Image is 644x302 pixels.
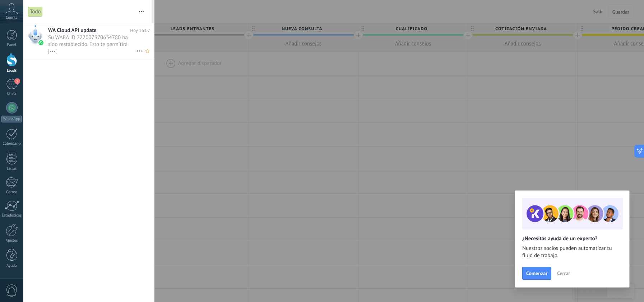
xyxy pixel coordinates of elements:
[522,245,622,259] span: Nuestros socios pueden automatizar tu flujo de trabajo.
[1,213,22,218] div: Estadísticas
[1,264,22,268] div: Ayuda
[130,27,150,34] span: Hoy 16:07
[554,268,573,279] button: Cerrar
[14,78,20,84] span: 1
[1,190,22,195] div: Correo
[1,116,22,122] div: WhatsApp
[557,271,570,276] span: Cerrar
[23,23,154,59] a: WA Cloud API update Hoy 16:07 Su WABA ID 722007370634780 ha sido restablecido. Esto te permitirá ...
[1,167,22,171] div: Listas
[28,6,43,17] div: Todo
[48,34,136,54] span: Su WABA ID 722007370634780 ha sido restablecido. Esto te permitirá continuar enviando y recibiend...
[1,43,22,47] div: Panel
[48,49,57,54] div: •••
[1,141,22,146] div: Calendario
[38,40,43,45] img: waba.svg
[6,15,18,20] span: Cuenta
[526,271,547,276] span: Comenzar
[1,238,22,243] div: Ajustes
[48,27,97,34] span: WA Cloud API update
[1,92,22,96] div: Chats
[522,267,551,280] button: Comenzar
[522,235,622,242] h2: ¿Necesitas ayuda de un experto?
[1,69,22,73] div: Leads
